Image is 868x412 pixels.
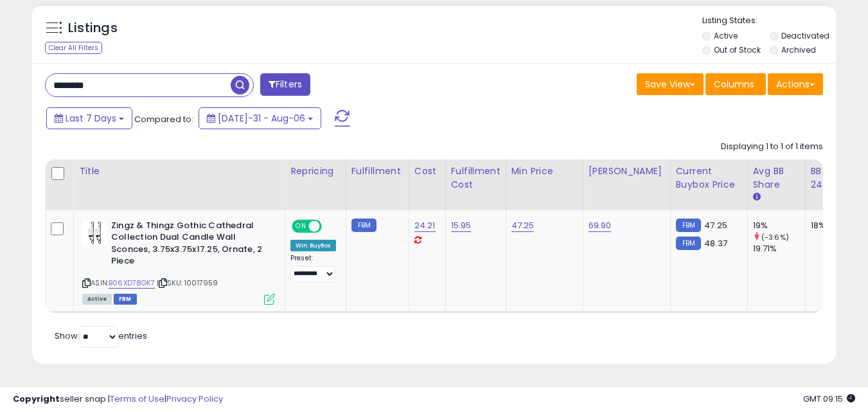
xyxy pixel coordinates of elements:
small: FBM [351,219,376,232]
a: 69.90 [589,219,612,232]
span: Last 7 Days [66,112,116,125]
div: Repricing [290,165,341,178]
span: Columns [714,78,754,91]
label: Archived [781,44,816,55]
div: Min Price [511,165,578,178]
a: B06XD78GK7 [109,278,155,289]
span: 48.37 [704,237,727,249]
small: Avg BB Share. [753,192,761,203]
div: Win BuyBox [290,240,336,251]
a: 47.25 [511,219,535,232]
div: [PERSON_NAME] [589,165,665,178]
div: Title [79,165,279,178]
span: | SKU: 10017959 [157,278,218,288]
p: Listing States: [702,15,836,27]
span: Show: entries [55,330,147,342]
small: FBM [676,219,701,232]
div: Current Buybox Price [676,165,742,192]
button: Actions [768,73,823,95]
span: Compared to: [134,113,193,125]
label: Out of Stock [714,44,761,55]
small: FBM [676,237,701,250]
span: OFF [320,220,341,231]
div: 19% [753,220,805,231]
button: Filters [260,73,310,96]
div: Displaying 1 to 1 of 1 items [721,141,823,153]
div: BB Share 24h. [811,165,858,192]
label: Deactivated [781,30,829,41]
a: 15.95 [451,219,472,232]
span: 2025-08-14 09:15 GMT [803,393,855,405]
a: Terms of Use [110,393,164,405]
button: Last 7 Days [46,107,132,129]
a: Privacy Policy [166,393,223,405]
div: Cost [414,165,440,178]
div: 18% [811,220,853,231]
div: ASIN: [82,220,275,303]
small: (-3.6%) [761,232,789,242]
div: Fulfillment [351,165,403,178]
div: Preset: [290,254,336,283]
img: 41cVegZnNYL._SL40_.jpg [82,220,108,246]
a: 24.21 [414,219,436,232]
span: All listings currently available for purchase on Amazon [82,294,112,305]
b: Zingz & Thingz Gothic Cathedral Collection Dual Candle Wall Sconces, 3.75x3.75x17.25, Ornate, 2 P... [111,220,267,271]
button: Columns [705,73,766,95]
span: FBM [114,294,137,305]
span: ON [293,220,309,231]
label: Active [714,30,738,41]
strong: Copyright [13,393,60,405]
div: Avg BB Share [753,165,800,192]
div: seller snap | | [13,393,223,406]
span: 47.25 [704,219,727,231]
button: Save View [637,73,704,95]
div: Fulfillment Cost [451,165,500,192]
button: [DATE]-31 - Aug-06 [199,107,321,129]
span: [DATE]-31 - Aug-06 [218,112,305,125]
div: 19.71% [753,243,805,255]
div: Clear All Filters [45,42,102,54]
h5: Listings [68,19,118,37]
